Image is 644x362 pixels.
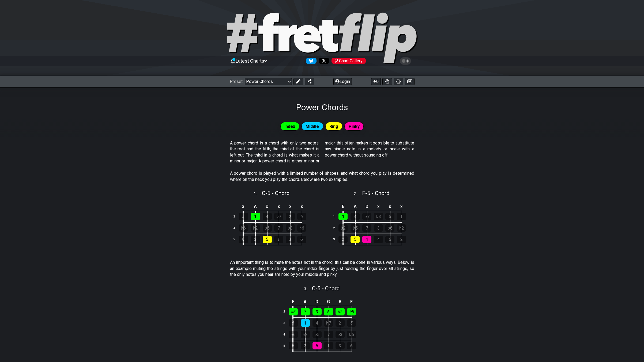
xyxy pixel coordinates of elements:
td: E [287,297,299,306]
td: x [284,202,296,211]
div: ♭5 [351,224,360,232]
td: E [337,202,349,211]
div: 6 [385,236,394,243]
span: 1 . [254,191,262,197]
div: ♭7 [362,213,371,220]
td: x [273,202,284,211]
div: 2 [336,319,345,327]
p: An important thing is to mute the notes not in the chord, this can be done in various ways. Below... [230,260,414,277]
td: A [349,202,361,211]
div: 4 [263,213,272,220]
div: 1 [324,342,333,349]
div: ♭2 [397,224,406,232]
span: Pinky [349,123,360,130]
p: A power chord is played with a limited number of shapes, and what chord you play is determined wh... [230,170,414,182]
div: ♭7 [324,319,333,327]
td: 3 [330,234,343,245]
td: D [361,202,373,211]
span: Index [284,123,295,130]
div: ♭5 [289,308,298,315]
div: 5 [347,319,356,327]
button: Login [333,78,352,85]
div: 1 [274,236,283,243]
span: F - 5 - Chord [362,190,389,196]
div: ♭3 [374,213,383,220]
div: ♭5 [312,331,322,338]
div: 7 [301,308,310,315]
div: 2 [301,342,310,349]
div: 1 [251,213,260,220]
button: Share Preset [305,78,314,85]
div: ♭2 [338,224,348,232]
td: x [396,202,407,211]
div: ♭6 [289,331,298,338]
div: 5 [263,236,272,243]
div: 5 [239,213,248,220]
h1: Power Chords [296,102,348,112]
td: 2 [330,222,343,234]
td: D [261,202,273,211]
div: ♭6 [239,224,248,232]
a: Follow #fretflip at Bluesky [304,58,317,64]
div: 6 [239,236,248,243]
div: 7 [362,224,371,232]
div: 6 [347,342,356,349]
div: 7 [324,331,333,338]
div: 3 [374,224,383,232]
div: ♭6 [297,224,306,232]
div: 4 [351,213,360,220]
div: ♭2 [336,308,345,315]
button: 0 [371,78,381,85]
div: ♭3 [286,224,295,232]
td: G [323,297,334,306]
a: Follow #fretflip at X [317,58,329,64]
td: 3 [230,211,243,223]
div: 5 [289,319,298,327]
span: Middle [306,123,319,130]
div: 2 [251,236,260,243]
div: ♭5 [263,224,272,232]
div: 5 [351,236,360,243]
td: x [237,202,250,211]
span: 2 . [354,191,362,197]
span: Ring [329,123,338,130]
div: 5 [297,213,306,220]
div: 2 [286,213,295,220]
span: C - 5 - Chord [312,285,340,292]
div: 7 [274,224,283,232]
div: ♭2 [251,224,260,232]
div: 3 [286,236,295,243]
td: B [334,297,346,306]
td: x [373,202,384,211]
span: 3 . [304,286,312,292]
div: 2 [338,236,348,243]
td: 1 [330,211,343,223]
span: Preset [230,79,243,84]
td: 4 [230,222,243,234]
a: #fretflip at Pinterest [329,58,366,64]
div: 5 [312,342,322,349]
td: A [249,202,261,211]
td: x [296,202,307,211]
td: x [384,202,396,211]
div: ♭6 [385,224,394,232]
td: D [311,297,323,306]
td: 3 [280,317,293,329]
div: 3 [312,308,322,315]
button: Toggle Dexterity for all fretkits [382,78,392,85]
div: 4 [374,236,383,243]
div: 6 [297,236,306,243]
span: Toggle light / dark theme [402,59,409,63]
td: 5 [230,234,243,245]
div: 1 [397,213,406,220]
div: 4 [312,319,322,327]
div: ♭3 [336,331,345,338]
div: 6 [289,342,298,349]
td: 5 [280,340,293,352]
span: Latest Charts [236,58,264,64]
button: Edit Preset [293,78,303,85]
button: Create image [405,78,415,85]
div: ♭6 [347,331,356,338]
button: Print [394,78,403,85]
div: 1 [338,213,348,220]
